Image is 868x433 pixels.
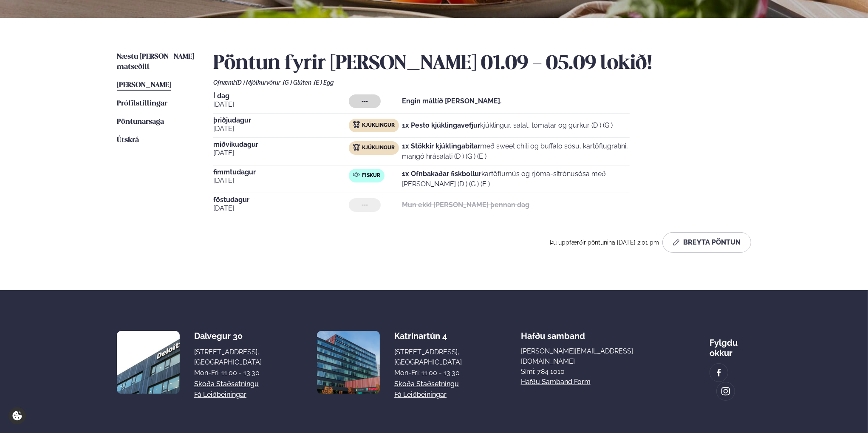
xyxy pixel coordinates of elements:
a: Næstu [PERSON_NAME] matseðill [117,52,196,72]
p: með sweet chili og buffalo sósu, kartöflugratíni, mangó hrásalati (D ) (G ) (E ) [402,141,630,162]
strong: Mun ekki [PERSON_NAME] þennan dag [402,201,529,209]
div: Dalvegur 30 [194,331,262,341]
span: Prófílstillingar [117,100,167,107]
a: Skoða staðsetningu [394,379,459,389]
img: chicken.svg [353,121,360,128]
p: kartöflumús og rjóma-sítrónusósa með [PERSON_NAME] (D ) (G ) (E ) [402,169,630,189]
span: miðvikudagur [213,141,349,148]
span: (G ) Glúten , [283,79,314,86]
span: fimmtudagur [213,169,349,176]
span: Fiskur [362,172,380,179]
img: image alt [714,368,724,378]
button: Breyta Pöntun [662,232,751,253]
img: chicken.svg [353,144,360,151]
span: Í dag [213,93,349,100]
p: Sími: 784 1010 [521,367,651,377]
strong: Engin máltíð [PERSON_NAME]. [402,97,502,105]
img: image alt [317,331,380,394]
img: fish.svg [353,171,360,178]
a: Cookie settings [8,407,26,424]
a: [PERSON_NAME][EMAIL_ADDRESS][DOMAIN_NAME] [521,346,651,367]
span: (D ) Mjólkurvörur , [236,79,283,86]
span: Hafðu samband [521,324,585,341]
span: [DATE] [213,176,349,186]
div: Fylgdu okkur [710,331,751,358]
a: Útskrá [117,135,139,145]
div: Katrínartún 4 [394,331,462,341]
span: [DATE] [213,203,349,214]
span: Næstu [PERSON_NAME] matseðill [117,53,194,71]
div: Mon-Fri: 11:00 - 13:30 [194,368,262,378]
a: Hafðu samband form [521,377,591,387]
div: [STREET_ADDRESS], [GEOGRAPHIC_DATA] [394,347,462,367]
a: Skoða staðsetningu [194,379,259,389]
span: (E ) Egg [314,79,334,86]
img: image alt [117,331,180,394]
a: Fá leiðbeiningar [394,390,447,400]
span: [PERSON_NAME] [117,82,171,89]
strong: 1x Pesto kjúklingavefjur [402,121,480,129]
span: [DATE] [213,124,349,134]
span: --- [362,202,368,208]
img: image alt [721,387,730,396]
span: Þú uppfærðir pöntunina [DATE] 2:01 pm [550,239,659,246]
div: Ofnæmi: [213,79,751,86]
span: [DATE] [213,100,349,110]
span: þriðjudagur [213,117,349,124]
span: [DATE] [213,148,349,158]
span: Útskrá [117,137,139,144]
a: Pöntunarsaga [117,117,164,127]
h2: Pöntun fyrir [PERSON_NAME] 01.09 - 05.09 lokið! [213,52,751,76]
a: [PERSON_NAME] [117,80,171,91]
a: Prófílstillingar [117,99,167,109]
a: Fá leiðbeiningar [194,390,246,400]
span: Kjúklingur [362,122,395,129]
span: Pöntunarsaga [117,118,164,125]
strong: 1x Ofnbakaðar fiskbollur [402,170,481,178]
span: Kjúklingur [362,145,395,151]
span: --- [362,98,368,105]
a: image alt [717,382,735,400]
a: image alt [710,364,728,382]
div: Mon-Fri: 11:00 - 13:30 [394,368,462,378]
span: föstudagur [213,197,349,203]
strong: 1x Stökkir kjúklingabitar [402,142,480,150]
p: kjúklingur, salat, tómatar og gúrkur (D ) (G ) [402,120,613,131]
div: [STREET_ADDRESS], [GEOGRAPHIC_DATA] [194,347,262,367]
